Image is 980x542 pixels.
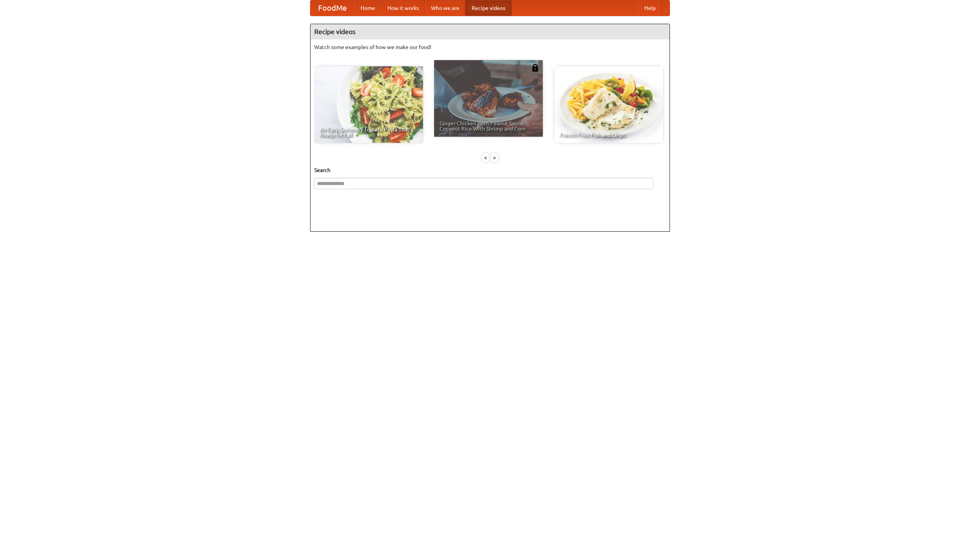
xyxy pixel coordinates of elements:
[314,43,666,51] p: Watch some examples of how we make our food!
[354,0,381,16] a: Home
[310,0,354,16] a: FoodMe
[320,127,418,138] span: An Easy, Summery Tomato Pasta That's Ready for Fall
[638,0,662,16] a: Help
[491,153,498,162] div: »
[314,166,666,174] h5: Search
[465,0,511,16] a: Recipe videos
[554,66,663,143] a: French Fries Fish and Chips
[425,0,465,16] a: Who we are
[310,24,670,39] h4: Recipe videos
[314,66,423,143] a: An Easy, Summery Tomato Pasta That's Ready for Fall
[482,153,489,162] div: «
[381,0,425,16] a: How it works
[531,64,539,72] img: 483408.png
[560,132,658,138] span: French Fries Fish and Chips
